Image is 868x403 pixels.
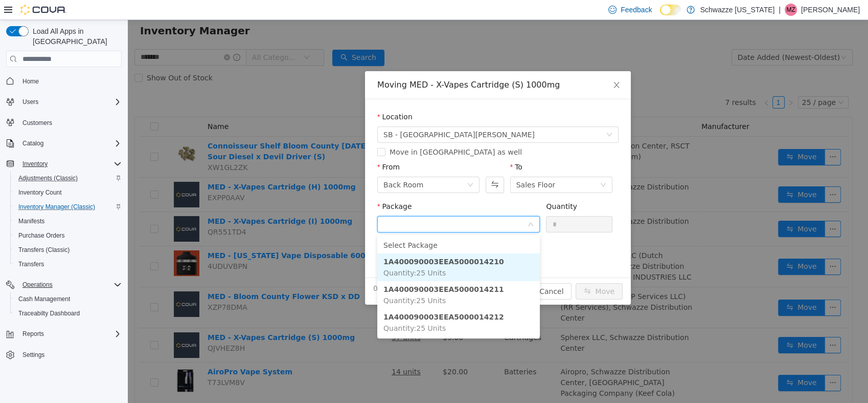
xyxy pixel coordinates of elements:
[249,93,285,101] label: Location
[478,112,485,119] i: icon: down
[18,117,56,129] a: Customers
[660,15,660,16] span: Dark Mode
[249,234,412,261] li: 1A400090003EEA5000014210
[419,197,484,212] input: Quantity
[18,174,78,182] span: Adjustments (Classic)
[14,172,122,184] span: Adjustments (Classic)
[700,4,774,16] p: Schwazze [US_STATE]
[418,182,449,190] label: Quantity
[6,69,122,389] nav: Complex example
[22,351,44,359] span: Settings
[14,186,66,199] a: Inventory Count
[18,295,70,303] span: Cash Management
[14,215,49,227] a: Manifests
[18,328,48,340] button: Reports
[14,229,122,242] span: Purchase Orders
[249,182,284,190] label: Package
[485,61,493,69] i: icon: close
[20,5,66,15] img: Cova
[249,217,412,234] li: Select Package
[256,293,376,301] strong: 1A400090003EEA5000014212
[2,327,126,341] button: Reports
[14,307,84,320] a: Traceabilty Dashboard
[660,5,681,15] input: Dark Mode
[249,59,491,71] div: Moving MED - X-Vapes Cartridge (S) 1000mg
[29,26,122,47] span: Load All Apps in [GEOGRAPHIC_DATA]
[448,263,495,280] button: icon: swapMove
[18,96,42,108] button: Users
[2,157,126,171] button: Inventory
[14,201,122,213] span: Inventory Manager (Classic)
[18,246,70,254] span: Transfers (Classic)
[10,171,126,185] button: Adjustments (Classic)
[256,107,407,122] span: SB - Fort Collins
[14,293,122,305] span: Cash Management
[14,293,74,305] a: Cash Management
[14,258,122,270] span: Transfers
[389,157,428,173] div: Sales Floor
[18,309,80,317] span: Traceabilty Dashboard
[785,4,797,16] div: Michael Zink
[256,238,376,246] strong: 1A400090003EEA5000014210
[18,75,43,88] a: Home
[18,188,62,197] span: Inventory Count
[249,261,412,289] li: 1A400090003EEA5000014211
[18,217,44,225] span: Manifests
[14,307,122,320] span: Traceabilty Dashboard
[2,278,126,292] button: Operations
[14,258,48,270] a: Transfers
[18,328,122,340] span: Reports
[18,96,122,108] span: Users
[786,4,795,16] span: MZ
[472,162,478,169] i: icon: down
[2,73,126,88] button: Home
[10,257,126,271] button: Transfers
[474,51,503,80] button: Close
[339,162,346,169] i: icon: down
[22,281,53,289] span: Operations
[382,143,395,151] label: To
[22,160,48,168] span: Inventory
[256,157,295,173] div: Back Room
[10,214,126,228] button: Manifests
[14,201,99,213] a: Inventory Manager (Classic)
[22,330,44,338] span: Reports
[18,137,48,150] button: Catalog
[2,115,126,130] button: Customers
[18,158,122,170] span: Inventory
[245,263,325,274] span: 0 Units will be moved.
[22,98,38,106] span: Users
[10,306,126,321] button: Traceabilty Dashboard
[14,244,122,256] span: Transfers (Classic)
[18,279,57,291] button: Operations
[18,203,95,211] span: Inventory Manager (Classic)
[10,200,126,214] button: Inventory Manager (Classic)
[18,116,122,129] span: Customers
[18,74,122,87] span: Home
[14,172,82,184] a: Adjustments (Classic)
[18,158,52,170] button: Inventory
[249,289,412,316] li: 1A400090003EEA5000014212
[14,229,69,242] a: Purchase Orders
[2,136,126,151] button: Catalog
[256,265,376,273] strong: 1A400090003EEA5000014211
[258,128,398,136] span: Move in [GEOGRAPHIC_DATA] as well
[256,304,318,312] span: Quantity : 25 Units
[249,143,272,151] label: From
[22,139,43,147] span: Catalog
[18,348,122,361] span: Settings
[2,95,126,109] button: Users
[22,77,39,86] span: Home
[779,4,781,16] p: |
[801,4,860,16] p: [PERSON_NAME]
[18,349,49,361] a: Settings
[18,279,122,291] span: Operations
[403,263,444,280] button: Cancel
[10,228,126,243] button: Purchase Orders
[18,137,122,150] span: Catalog
[14,186,122,199] span: Inventory Count
[256,198,399,213] input: Package
[10,292,126,306] button: Cash Management
[2,347,126,362] button: Settings
[400,201,406,208] i: icon: down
